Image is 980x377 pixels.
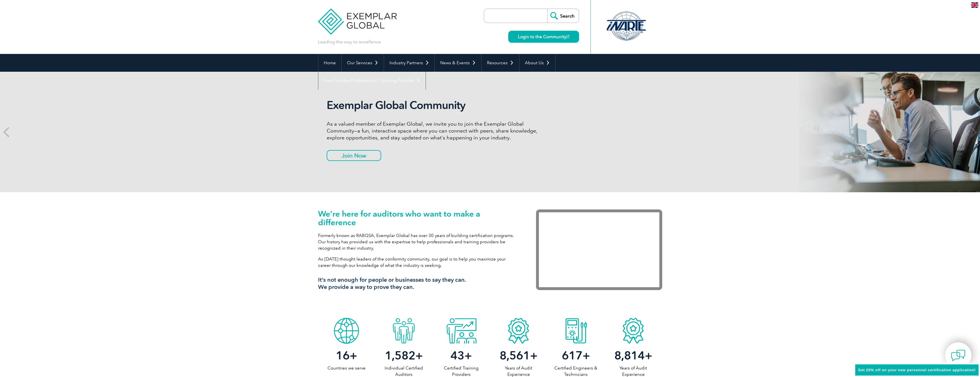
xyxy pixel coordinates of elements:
img: open_square.png [566,35,569,38]
h3: It’s not enough for people or businesses to say they can. We provide a way to prove they can. [318,276,519,291]
p: Formerly known as RABQSA, Exemplar Global has over 30 years of building certification programs. O... [318,232,519,251]
img: en [971,2,978,8]
a: About Us [519,54,555,72]
a: Login to the Community [508,31,579,43]
a: Find Certified Professional / Training Provider [318,72,426,90]
span: 8,561 [500,349,530,362]
a: Join Now [327,150,381,161]
span: 8,814 [614,349,645,362]
a: News & Events [435,54,481,72]
p: Countries we serve [318,365,375,371]
span: 43 [451,349,464,362]
span: Get 20% off on your new personnel certification application! [858,368,976,372]
input: Search [547,9,579,23]
p: As [DATE] thought leaders of the conformity community, our goal is to help you maximize your care... [318,256,519,269]
a: Resources [482,54,519,72]
span: 617 [562,349,582,362]
h2: + [605,351,662,360]
span: 16 [336,349,350,362]
h2: + [547,351,605,360]
h1: We’re here for auditors who want to make a difference [318,209,519,227]
iframe: Exemplar Global: Working together to make a difference [536,209,662,290]
p: As a valued member of Exemplar Global, we invite you to join the Exemplar Global Community—a fun,... [327,121,542,141]
span: 1,582 [385,349,415,362]
h2: + [318,351,375,360]
a: Industry Partners [384,54,435,72]
a: Our Services [342,54,384,72]
h2: Exemplar Global Community [327,99,542,112]
h2: + [490,351,547,360]
h2: + [432,351,490,360]
a: Home [318,54,341,72]
p: Leading the way to excellence [318,39,381,45]
img: contact-chat.png [951,348,965,363]
h2: + [375,351,432,360]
